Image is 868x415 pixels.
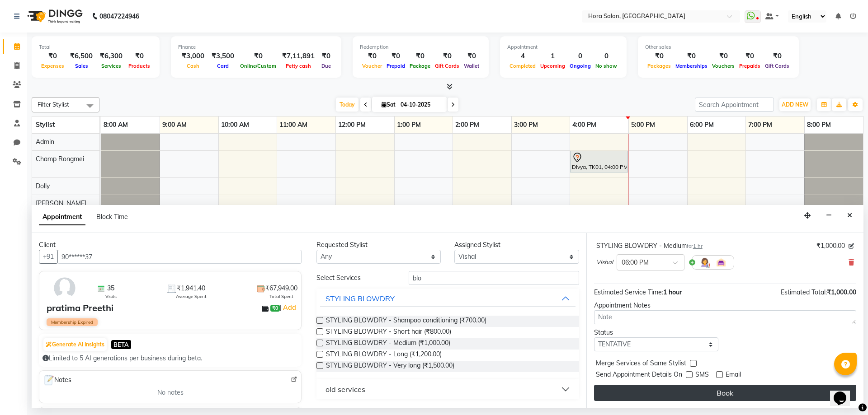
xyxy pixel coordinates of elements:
[593,63,619,69] span: No show
[688,118,716,131] a: 6:00 PM
[843,209,856,223] button: Close
[454,240,579,250] div: Assigned Stylist
[176,293,207,300] span: Average Spent
[73,63,90,69] span: Sales
[695,370,709,381] span: SMS
[325,293,395,304] div: STYLING BLOWDRY
[111,340,131,349] span: BETA
[215,63,231,69] span: Card
[43,338,107,351] button: Generate AI Insights
[849,243,854,249] i: Edit price
[433,51,462,61] div: ₹0
[779,98,811,111] button: ADD NEW
[710,51,737,61] div: ₹0
[594,328,718,337] div: Status
[99,4,139,29] b: 08047224946
[96,213,128,221] span: Block Time
[594,288,663,296] span: Estimated Service Time:
[326,350,442,361] span: STYLING BLOWDRY - Long (₹1,200.00)
[716,257,726,268] img: Interior.png
[360,51,384,61] div: ₹0
[39,63,66,69] span: Expenses
[105,293,117,300] span: Visits
[36,182,50,190] span: Dolly
[693,243,703,249] span: 1 hr
[126,51,152,61] div: ₹0
[763,63,792,69] span: Gift Cards
[160,118,189,131] a: 9:00 AM
[663,288,682,296] span: 1 hour
[538,63,567,69] span: Upcoming
[507,51,538,61] div: 4
[36,138,54,146] span: Admin
[47,301,113,315] div: pratima Preethi
[184,63,202,69] span: Cash
[805,118,833,131] a: 8:00 PM
[38,101,69,108] span: Filter Stylist
[596,359,686,370] span: Merge Services of Same Stylist
[39,240,302,250] div: Client
[507,63,538,69] span: Completed
[407,51,433,61] div: ₹0
[645,43,792,51] div: Other sales
[36,121,55,129] span: Stylist
[746,118,774,131] a: 7:00 PM
[278,51,318,61] div: ₹7,11,891
[827,288,856,296] span: ₹1,000.00
[107,284,114,293] span: 35
[269,293,293,300] span: Total Spent
[781,288,827,296] span: Estimated Total:
[570,118,599,131] a: 4:00 PM
[238,63,278,69] span: Online/Custom
[316,240,441,250] div: Requested Stylist
[645,51,673,61] div: ₹0
[177,284,205,293] span: ₹1,941.40
[433,63,462,69] span: Gift Cards
[326,316,486,327] span: STYLING BLOWDRY - Shampoo conditioning (₹700.00)
[283,63,313,69] span: Petty cash
[282,302,297,313] a: Add
[39,43,152,51] div: Total
[270,305,280,312] span: ₹0
[320,290,575,307] button: STYLING BLOWDRY
[645,63,673,69] span: Packages
[816,241,845,251] span: ₹1,000.00
[453,118,481,131] a: 2:00 PM
[238,51,278,61] div: ₹0
[326,338,450,350] span: STYLING BLOWDRY - Medium (₹1,000.00)
[830,379,859,406] iframe: chat widget
[673,63,710,69] span: Memberships
[737,51,763,61] div: ₹0
[507,43,619,51] div: Appointment
[219,118,251,131] a: 10:00 AM
[277,118,310,131] a: 11:00 AM
[596,258,613,267] span: Vishal
[326,361,454,372] span: STYLING BLOWDRY - Very long (₹1,500.00)
[673,51,710,61] div: ₹0
[336,118,368,131] a: 12:00 PM
[42,354,298,363] div: Limited to 5 AI generations per business during beta.
[593,51,619,61] div: 0
[395,118,423,131] a: 1:00 PM
[699,257,710,268] img: Hairdresser.png
[379,101,398,108] span: Sat
[208,51,238,61] div: ₹3,500
[57,250,302,264] input: Search by Name/Mobile/Email/Code
[310,273,401,283] div: Select Services
[336,98,359,112] span: Today
[99,63,123,69] span: Services
[360,63,384,69] span: Voucher
[43,374,71,386] span: Notes
[36,199,86,207] span: [PERSON_NAME]
[39,209,85,225] span: Appointment
[52,275,78,301] img: avatar
[157,388,184,397] span: No notes
[763,51,792,61] div: ₹0
[687,243,703,249] small: for
[726,370,741,381] span: Email
[178,43,334,51] div: Finance
[695,98,774,112] input: Search Appointment
[462,63,481,69] span: Wallet
[47,318,98,326] span: Membership Expired
[571,152,627,171] div: Divya, TK01, 04:00 PM-05:00 PM, Manicure & Pedicure - Regular Pedicure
